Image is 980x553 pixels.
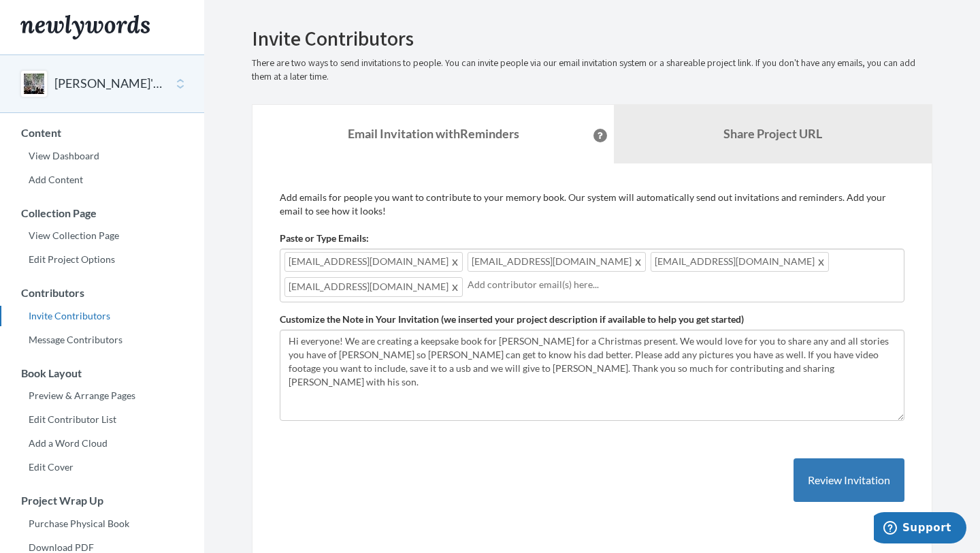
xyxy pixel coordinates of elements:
[280,313,744,326] label: Customize the Note in Your Invitation (we inserted your project description if available to help ...
[252,57,932,84] p: There are two ways to send invitations to people. You can invite people via our email invitation ...
[794,458,904,503] button: Review Invitation
[284,277,463,297] span: [EMAIL_ADDRESS][DOMAIN_NAME]
[252,27,932,50] h2: Invite Contributors
[280,330,904,421] textarea: Hi everyone! We are creating a keepsake book for [PERSON_NAME] for a Christmas present. We would ...
[284,252,463,272] span: [EMAIL_ADDRESS][DOMAIN_NAME]
[1,287,204,299] h3: Contributors
[54,75,165,93] button: [PERSON_NAME]'s Memory Book
[1,207,204,219] h3: Collection Page
[723,126,822,141] b: Share Project URL
[651,252,829,272] span: [EMAIL_ADDRESS][DOMAIN_NAME]
[468,252,646,272] span: [EMAIL_ADDRESS][DOMAIN_NAME]
[468,277,900,292] input: Add contributor email(s) here...
[1,367,204,379] h3: Book Layout
[20,15,150,39] img: Newlywords logo
[874,512,966,546] iframe: Opens a widget where you can chat to one of our agents
[280,232,369,245] label: Paste or Type Emails:
[1,127,204,139] h3: Content
[280,191,904,218] p: Add emails for people you want to contribute to your memory book. Our system will automatically s...
[348,126,519,141] strong: Email Invitation with Reminders
[1,494,204,507] h3: Project Wrap Up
